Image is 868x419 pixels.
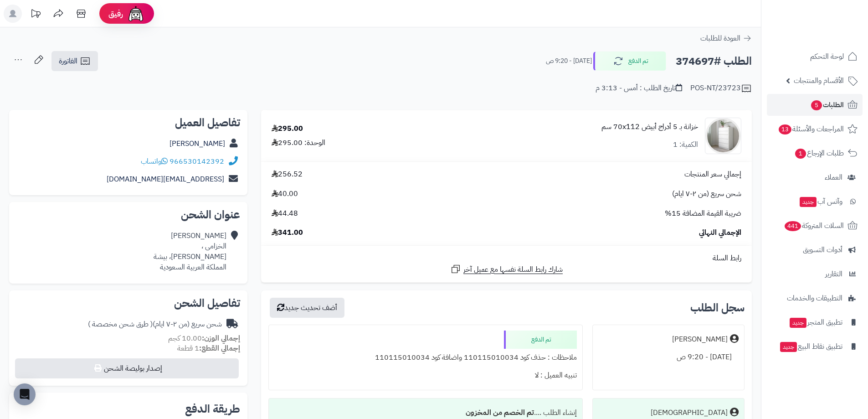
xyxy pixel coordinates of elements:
[779,340,842,353] span: تطبيق نقاط البيع
[274,367,576,384] div: تنبيه العميل : لا
[767,118,863,140] a: المراجعات والأسئلة13
[272,169,303,180] span: 256.52
[700,33,740,44] span: العودة للطلبات
[690,83,752,94] div: POS-NT/23723
[463,264,563,275] span: شارك رابط السلة نفسها مع عميل آخر
[651,408,728,418] div: [DEMOGRAPHIC_DATA]
[154,231,226,272] div: [PERSON_NAME] الخزامى ، [PERSON_NAME]، بيشة المملكة العربية السعودية
[598,348,739,366] div: [DATE] - 9:20 ص
[450,264,563,275] a: شارك رابط السلة نفسها مع عميل آخر
[767,191,863,212] a: وآتس آبجديد
[787,292,842,305] span: التطبيقات والخدمات
[810,98,844,111] span: الطلبات
[16,117,240,128] h2: تفاصيل العميل
[169,138,225,149] a: [PERSON_NAME]
[794,74,844,87] span: الأقسام والمنتجات
[88,319,153,330] span: ( طرق شحن مخصصة )
[767,311,863,333] a: تطبيق المتجرجديد
[790,318,806,328] span: جديد
[59,56,77,67] span: الفاتورة
[199,343,240,354] strong: إجمالي القطع:
[16,209,240,220] h2: عنوان الشحن
[778,124,792,135] span: 13
[546,57,592,66] small: [DATE] - 9:20 ص
[504,331,577,349] div: تم الدفع
[700,33,752,44] a: العودة للطلبات
[141,156,168,167] a: واتساب
[272,124,303,134] div: 295.00
[107,174,224,185] a: [EMAIL_ADDRESS][DOMAIN_NAME]
[270,298,344,318] button: أضف تحديث جديد
[794,147,844,160] span: طلبات الإرجاع
[88,319,222,330] div: شحن سريع (من ٢-٧ ايام)
[272,228,303,238] span: 341.00
[767,263,863,285] a: التقارير
[108,8,123,19] span: رفيق
[274,349,576,367] div: ملاحظات : حذف كود 110115010034 واضافة كود 110115010034
[593,52,666,71] button: تم الدفع
[202,333,240,344] strong: إجمالي الوزن:
[784,221,802,232] span: 441
[784,219,844,232] span: السلات المتروكة
[811,100,822,111] span: 5
[265,253,748,264] div: رابط السلة
[825,171,842,184] span: العملاء
[803,243,842,256] span: أدوات التسويق
[127,5,145,23] img: ai-face.png
[767,142,863,164] a: طلبات الإرجاع1
[800,197,817,207] span: جديد
[168,333,240,344] small: 10.00 كجم
[778,123,844,135] span: المراجعات والأسئلة
[272,189,298,199] span: 40.00
[795,148,806,159] span: 1
[596,83,682,93] div: تاريخ الطلب : أمس - 3:13 م
[810,50,844,63] span: لوحة التحكم
[665,208,741,219] span: ضريبة القيمة المضافة 15%
[767,239,863,261] a: أدوات التسويق
[24,5,47,25] a: تحديثات المنصة
[672,334,728,345] div: [PERSON_NAME]
[690,302,745,313] h3: سجل الطلب
[177,343,240,354] small: 1 قطعة
[15,358,239,378] button: إصدار بوليصة الشحن
[806,13,859,32] img: logo-2.png
[767,215,863,237] a: السلات المتروكة441
[705,118,741,154] img: 1747726680-1724661648237-1702540482953-8486464545656-90x90.jpg
[185,403,240,414] h2: طريقة الدفع
[676,52,752,71] h2: الطلب #374697
[767,287,863,309] a: التطبيقات والخدمات
[684,169,741,180] span: إجمالي سعر المنتجات
[272,208,298,219] span: 44.48
[169,156,224,167] a: 966530142392
[767,94,863,116] a: الطلبات5
[272,138,325,148] div: الوحدة: 295.00
[699,228,741,238] span: الإجمالي النهائي
[14,383,36,405] div: Open Intercom Messenger
[789,316,842,329] span: تطبيق المتجر
[767,336,863,357] a: تطبيق نقاط البيعجديد
[767,166,863,188] a: العملاء
[825,268,842,280] span: التقارير
[780,342,797,352] span: جديد
[16,298,240,309] h2: تفاصيل الشحن
[51,51,98,71] a: الفاتورة
[673,140,698,150] div: الكمية: 1
[767,46,863,67] a: لوحة التحكم
[799,195,842,208] span: وآتس آب
[672,189,741,199] span: شحن سريع (من ٢-٧ ايام)
[601,122,698,132] a: خزانة بـ 5 أدراج أبيض ‎70x112 سم‏
[466,407,534,418] b: تم الخصم من المخزون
